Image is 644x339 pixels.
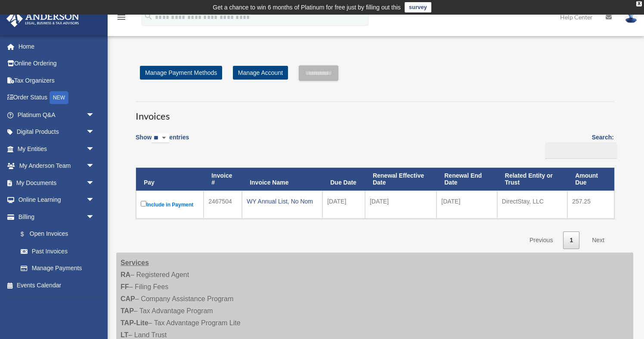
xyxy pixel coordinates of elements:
[6,123,108,141] a: Digital Productsarrow_drop_down
[545,142,617,159] input: Search:
[50,91,68,104] div: NEW
[121,283,129,290] strong: FF
[204,191,242,219] td: 2467504
[86,106,103,124] span: arrow_drop_down
[116,15,127,22] a: menu
[140,66,222,80] a: Manage Payment Methods
[86,208,103,226] span: arrow_drop_down
[437,168,497,191] th: Renewal End Date: activate to sort column ascending
[6,157,108,175] a: My Anderson Teamarrow_drop_down
[121,259,149,266] strong: Services
[204,168,242,191] th: Invoice #: activate to sort column ascending
[365,191,437,219] td: [DATE]
[6,140,108,157] a: My Entitiesarrow_drop_down
[121,319,149,327] strong: TAP-Lite
[141,199,199,210] label: Include in Payment
[6,38,108,55] a: Home
[136,102,614,123] h3: Invoices
[12,260,103,277] a: Manage Payments
[242,168,322,191] th: Invoice Name: activate to sort column ascending
[542,132,614,159] label: Search:
[116,12,127,22] i: menu
[365,168,437,191] th: Renewal Effective Date: activate to sort column ascending
[12,225,99,243] a: $Open Invoices
[6,89,108,107] a: Order StatusNEW
[567,168,614,191] th: Amount Due: activate to sort column ascending
[233,66,288,80] a: Manage Account
[136,132,189,152] label: Show entries
[121,307,134,314] strong: TAP
[523,231,559,249] a: Previous
[497,191,567,219] td: DirectStay, LLC
[567,191,614,219] td: 257.25
[563,231,579,249] a: 1
[6,191,108,209] a: Online Learningarrow_drop_down
[636,1,642,6] div: close
[4,10,82,27] img: Anderson Advisors Platinum Portal
[437,191,497,219] td: [DATE]
[585,231,611,249] a: Next
[144,12,153,21] i: search
[6,174,108,191] a: My Documentsarrow_drop_down
[213,2,401,12] div: Get a chance to win 6 months of Platinum for free just by filling out this
[247,195,318,207] div: WY Annual List, No Nom
[6,72,108,89] a: Tax Organizers
[86,157,103,175] span: arrow_drop_down
[141,201,146,206] input: Include in Payment
[25,229,30,240] span: $
[405,2,431,12] a: survey
[121,331,128,339] strong: LT
[6,208,103,225] a: Billingarrow_drop_down
[322,191,365,219] td: [DATE]
[136,168,204,191] th: Pay: activate to sort column descending
[6,277,108,294] a: Events Calendar
[121,295,135,302] strong: CAP
[86,191,103,209] span: arrow_drop_down
[152,133,169,143] select: Showentries
[12,243,103,260] a: Past Invoices
[86,174,103,192] span: arrow_drop_down
[121,271,130,278] strong: RA
[86,140,103,158] span: arrow_drop_down
[497,168,567,191] th: Related Entity or Trust: activate to sort column ascending
[625,11,638,23] img: User Pic
[322,168,365,191] th: Due Date: activate to sort column ascending
[6,106,108,123] a: Platinum Q&Aarrow_drop_down
[86,123,103,141] span: arrow_drop_down
[6,55,108,72] a: Online Ordering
